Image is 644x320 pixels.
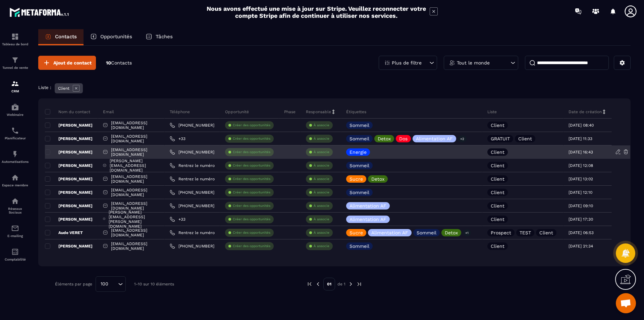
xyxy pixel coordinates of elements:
[569,190,592,195] p: [DATE] 12:10
[399,136,408,141] p: Dos
[371,230,408,235] p: Alimentation AF
[520,230,531,235] p: TEST
[45,163,93,168] p: [PERSON_NAME]
[491,217,504,222] p: Client
[38,29,84,45] a: Contacts
[2,75,29,98] a: formationformationCRM
[225,109,249,115] p: Opportunité
[170,149,214,155] a: [PHONE_NUMBER]
[314,203,329,208] p: À associe
[314,163,329,168] p: À associe
[306,109,331,115] p: Responsable
[11,127,19,135] img: scheduler
[314,230,329,235] p: À associe
[378,136,391,141] p: Detox
[458,135,467,142] p: +2
[233,230,270,235] p: Créer des opportunités
[307,281,313,287] img: prev
[569,123,594,128] p: [DATE] 08:40
[2,113,29,117] p: Webinaire
[350,150,367,154] p: Energie
[350,136,369,141] p: Sommeil
[11,56,19,64] img: formation
[134,282,174,286] p: 1-10 sur 10 éléments
[337,281,345,287] p: de 1
[350,230,363,235] p: Sucre
[53,59,92,66] span: Ajout de contact
[487,109,497,115] p: Liste
[9,6,70,18] img: logo
[569,163,593,168] p: [DATE] 12:08
[206,5,426,19] h2: Nous avons effectué une mise à jour sur Stripe. Veuillez reconnecter votre compte Stripe afin de ...
[58,86,69,91] p: Client
[233,190,270,195] p: Créer des opportunités
[170,203,214,209] a: [PHONE_NUMBER]
[45,176,93,182] p: [PERSON_NAME]
[539,230,553,235] p: Client
[569,150,593,154] p: [DATE] 16:43
[111,60,132,65] span: Contacts
[11,197,19,205] img: social-network
[2,243,29,266] a: accountantaccountantComptabilité
[111,280,116,288] input: Search for option
[350,163,369,168] p: Sommeil
[356,281,362,287] img: next
[491,244,504,248] p: Client
[156,34,173,40] p: Tâches
[445,230,458,235] p: Detox
[2,89,29,93] p: CRM
[233,136,270,141] p: Créer des opportunités
[233,123,270,128] p: Créer des opportunités
[457,60,490,65] p: Tout le monde
[416,136,453,141] p: Alimentation AF
[45,203,93,209] p: [PERSON_NAME]
[2,28,29,51] a: formationformationTableau de bord
[170,243,214,249] a: [PHONE_NUMBER]
[2,51,29,75] a: formationformationTunnel de vente
[314,150,329,154] p: À associe
[491,203,504,208] p: Client
[2,219,29,243] a: emailemailE-mailing
[2,192,29,219] a: social-networksocial-networkRéseaux Sociaux
[11,150,19,158] img: automations
[103,109,114,115] p: Email
[284,109,296,115] p: Phase
[350,190,369,195] p: Sommeil
[491,163,504,168] p: Client
[170,217,185,222] a: +33
[45,109,90,115] p: Nom du contact
[2,169,29,192] a: automationsautomationsEspace membre
[314,217,329,222] p: À associe
[315,281,321,287] img: prev
[38,85,51,90] p: Liste :
[45,149,93,155] p: [PERSON_NAME]
[139,29,179,45] a: Tâches
[2,122,29,145] a: schedulerschedulerPlanificateur
[11,174,19,182] img: automations
[233,177,270,181] p: Créer des opportunités
[170,123,214,128] a: [PHONE_NUMBER]
[2,136,29,140] p: Planificateur
[569,203,593,208] p: [DATE] 09:10
[100,34,132,40] p: Opportunités
[11,103,19,111] img: automations
[233,163,270,168] p: Créer des opportunités
[2,160,29,164] p: Automatisations
[569,217,593,222] p: [DATE] 17:30
[11,224,19,232] img: email
[323,278,335,290] p: 01
[348,281,354,287] img: next
[55,34,77,40] p: Contacts
[2,258,29,261] p: Comptabilité
[45,217,93,222] p: [PERSON_NAME]
[45,190,93,195] p: [PERSON_NAME]
[11,33,19,41] img: formation
[491,123,504,128] p: Client
[106,60,132,66] p: 10
[314,244,329,248] p: À associe
[350,244,369,248] p: Sommeil
[11,248,19,256] img: accountant
[45,136,93,141] p: [PERSON_NAME]
[616,293,636,313] a: Ouvrir le chat
[350,177,363,181] p: Sucre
